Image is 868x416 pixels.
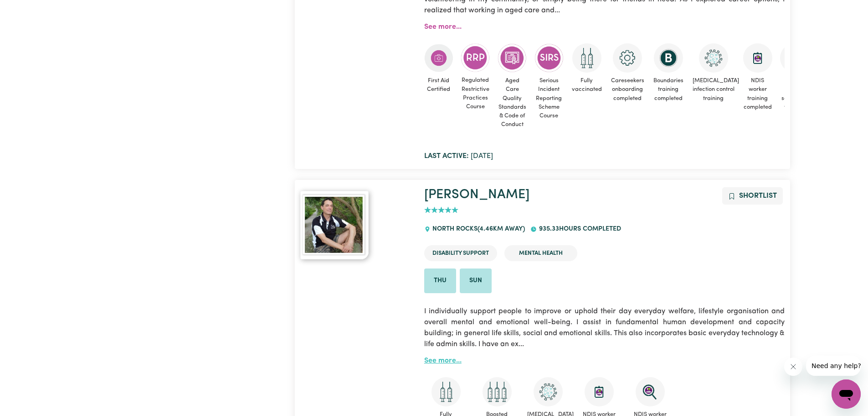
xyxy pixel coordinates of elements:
span: Boundaries training completed [652,73,684,106]
img: View Pauly's profile [300,191,369,259]
span: [MEDICAL_DATA] infection control training [692,73,735,106]
div: add rating by typing an integer from 0 to 5 or pressing arrow keys [424,205,458,216]
iframe: Button to launch messaging window [832,379,861,409]
p: I individually support people to improve or uphold their day everyday welfare, lifestyle organisa... [424,300,785,355]
a: [PERSON_NAME] [424,188,529,201]
img: CS Academy: COVID-19 Infection Control Training course completed [534,377,563,406]
img: Care and support worker has received booster dose of COVID-19 vaccination [483,377,512,406]
li: Available on Sun [460,269,492,293]
img: CS Academy: COVID-19 Infection Control Training course completed [699,43,728,73]
a: Pauly [300,191,413,259]
button: Add to shortlist [722,187,783,205]
img: CS Academy: Aged Care Quality Standards & Code of Conduct course completed [498,43,527,73]
span: Fully vaccinated [571,73,603,97]
span: Need any help? [5,6,55,14]
span: Serious Incident Reporting Scheme Course [534,73,564,124]
img: CS Academy: Introduction to NDIS Worker Training course completed [585,377,614,406]
span: NDIS worker training completed [743,73,773,115]
img: Care and support worker has completed First Aid Certification [424,43,453,73]
li: Available on Thu [424,269,456,293]
img: CS Academy: Careseekers Onboarding course completed [613,43,642,73]
span: NDIS worker screening verified [780,73,809,115]
div: 935.33 hours completed [530,217,626,242]
img: CS Academy: Regulated Restrictive Practices course completed [461,43,490,72]
iframe: Close message [784,358,802,376]
div: NORTH ROCKS [424,217,530,242]
a: See more... [424,23,462,31]
b: Last active: [424,153,469,160]
img: Care and support worker has received 2 doses of COVID-19 vaccine [572,43,601,73]
iframe: Message from company [806,356,861,376]
span: [DATE] [424,153,493,160]
img: NDIS Worker Screening Verified [780,43,809,73]
li: Mental Health [504,245,577,261]
img: Care and support worker has received 2 doses of COVID-19 vaccine [431,377,461,406]
img: NDIS Worker Screening Verified [636,377,665,406]
img: CS Academy: Boundaries in care and support work course completed [654,43,683,73]
span: First Aid Certified [424,73,453,97]
img: CS Academy: Introduction to NDIS Worker Training course completed [743,43,772,73]
span: Aged Care Quality Standards & Code of Conduct [498,73,527,132]
span: Shortlist [739,192,777,200]
span: ( 4.46 km away) [478,226,525,232]
span: Regulated Restrictive Practices Course [461,72,490,115]
a: See more... [424,357,462,364]
img: CS Academy: Serious Incident Reporting Scheme course completed [534,43,564,73]
li: Disability Support [424,245,497,261]
span: Careseekers onboarding completed [610,73,645,106]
